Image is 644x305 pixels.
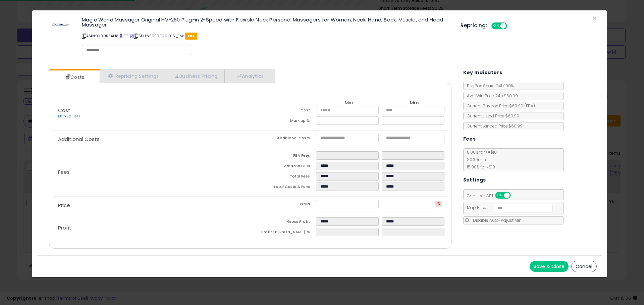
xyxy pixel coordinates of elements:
[496,193,504,198] span: ON
[506,23,517,29] span: OFF
[250,228,316,238] td: Profit [PERSON_NAME] %
[250,162,316,172] td: Amazon Fees
[316,100,382,106] th: Min
[124,33,128,39] a: All offer listings
[571,261,597,272] button: Cancel
[250,172,316,183] td: Total Fees
[530,261,569,272] button: Save & Close
[250,116,316,127] td: Mark up %
[464,113,519,119] span: Current Listed Price: $60.99
[49,70,99,84] a: Costs
[470,217,522,223] span: Disable Auto-Adjust Min
[464,205,553,210] span: Map Price:
[225,69,274,83] a: Analytics
[53,108,250,119] p: Cost
[53,137,250,142] p: Additional Costs
[250,106,316,116] td: Cost
[492,23,500,29] span: ON
[464,164,495,170] span: 15.00 % for > $10
[100,69,166,83] a: Repricing Settings
[382,100,447,106] th: Max
[250,217,316,228] td: Gross Profit
[464,93,518,99] span: Avg. Win Price 24h: $60.99
[509,193,520,198] span: OFF
[463,68,502,77] h5: Key Indicators
[82,17,450,27] h3: Magic Wand Massager Original HV-260 Plug-in 2-Speed with Flexible Neck Personal Massagers for Wom...
[463,135,476,143] h5: Fees
[53,169,250,175] p: Fees
[524,103,535,109] span: ( FBA )
[464,157,486,162] span: $0.30 min
[53,203,250,208] p: Price
[461,23,487,28] h5: Repricing:
[463,176,486,184] h5: Settings
[50,17,70,32] img: 212flIUZgqL._SL60_.jpg
[166,69,225,83] a: Business Pricing
[464,83,514,89] span: BuyBox Share 24h: 100%
[250,151,316,162] td: FBA Fees
[185,33,198,40] span: FBA
[464,149,497,170] span: 8.00 % for <= $10
[119,33,123,39] a: BuyBox page
[509,103,535,109] span: $60.99
[464,193,520,199] span: Consider CPT:
[250,200,316,210] td: Listed
[53,225,250,231] p: Profit
[82,31,450,41] p: ASIN: B000K8ALI8 | SKU: 896909001916_1pk
[129,33,133,39] a: Your listing only
[464,123,523,129] span: Current Landed Price: $60.99
[592,13,597,23] span: ×
[58,114,80,119] a: Markup Tiers
[250,183,316,193] td: Total Costs & Fees
[464,103,535,109] span: Current Buybox Price:
[250,134,316,144] td: Additional Costs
